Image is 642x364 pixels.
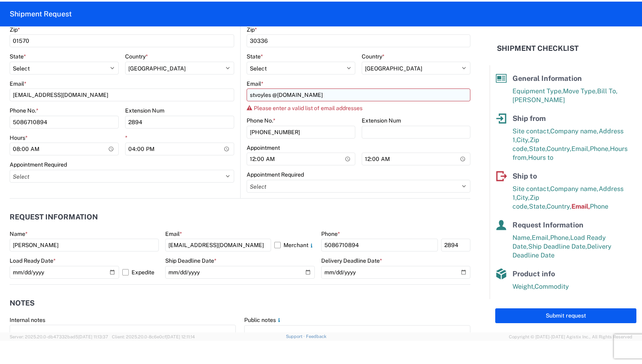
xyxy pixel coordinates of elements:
[78,334,108,339] span: [DATE] 11:13:37
[362,117,401,124] label: Extension Num
[321,257,382,264] label: Delivery Deadline Date
[247,117,275,124] label: Phone No.
[535,283,569,290] span: Commodity
[10,213,98,221] h2: Request Information
[10,316,45,324] label: Internal notes
[590,145,610,153] span: Phone,
[247,144,280,151] label: Appointment
[563,87,597,95] span: Move Type,
[528,154,553,161] span: Hours to
[247,26,257,33] label: Zip
[125,107,164,114] label: Extension Num
[10,107,38,114] label: Phone No.
[547,203,571,210] span: Country,
[512,87,563,95] span: Equipment Type,
[10,53,26,60] label: State
[547,145,571,153] span: Country,
[122,266,159,279] label: Expedite
[528,243,587,250] span: Ship Deadline Date,
[509,333,632,340] span: Copyright © [DATE]-[DATE] Agistix Inc., All Rights Reserved
[550,127,599,135] span: Company name,
[597,87,618,95] span: Bill To,
[10,161,67,168] label: Appointment Required
[512,74,582,82] span: General Information
[247,53,263,60] label: State
[516,136,530,144] span: City,
[512,185,550,193] span: Site contact,
[571,203,590,210] span: Email,
[529,203,547,210] span: State,
[274,239,315,251] label: Merchant
[441,239,470,251] input: Ext
[166,334,195,339] span: [DATE] 12:11:14
[286,334,306,339] a: Support
[10,26,20,33] label: Zip
[512,283,535,290] span: Weight,
[497,44,579,53] h2: Shipment Checklist
[165,257,217,264] label: Ship Deadline Date
[512,96,565,104] span: [PERSON_NAME]
[362,53,385,60] label: Country
[10,257,56,264] label: Load Ready Date
[516,194,530,201] span: City,
[512,221,583,229] span: Request Information
[247,171,304,178] label: Appointment Required
[512,269,555,278] span: Product info
[165,230,182,237] label: Email
[529,145,547,153] span: State,
[321,230,340,237] label: Phone
[10,299,34,307] h2: Notes
[10,9,72,19] h2: Shipment Request
[571,145,590,153] span: Email,
[306,334,326,339] a: Feedback
[125,53,148,60] label: Country
[550,185,599,193] span: Company name,
[532,234,550,241] span: Email,
[512,234,532,241] span: Name,
[112,334,195,339] span: Client: 2025.20.0-8c6e0cf
[244,316,282,324] label: Public notes
[550,234,570,241] span: Phone,
[512,172,537,180] span: Ship to
[512,127,550,135] span: Site contact,
[10,134,28,141] label: Hours
[495,308,636,323] button: Submit request
[254,105,363,111] span: Please enter a valid list of email addresses
[10,80,26,87] label: Email
[10,230,28,237] label: Name
[590,203,608,210] span: Phone
[247,80,263,87] label: Email
[512,114,546,123] span: Ship from
[10,334,108,339] span: Server: 2025.20.0-db47332bad5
